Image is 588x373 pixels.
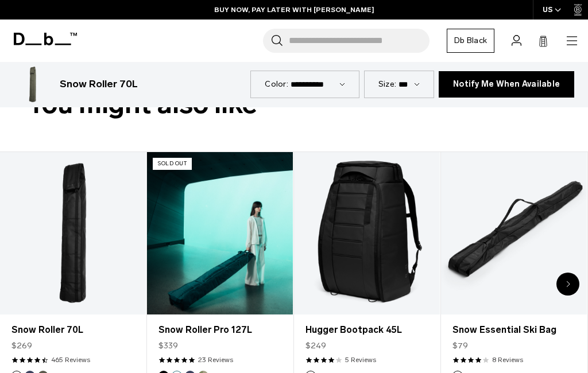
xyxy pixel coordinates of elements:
a: BUY NOW, PAY LATER WITH [PERSON_NAME] [214,5,374,15]
a: 8 reviews [492,355,523,365]
a: Snow Essential Ski Bag [441,152,587,314]
h3: Snow Roller 70L [60,77,138,92]
label: Color: [265,78,288,90]
a: Snow Roller 70L [11,323,134,337]
span: $269 [11,340,32,352]
a: 23 reviews [198,355,233,365]
a: Db Black [447,29,494,53]
span: $79 [452,340,468,352]
img: Snow Roller 70L Moss Green [14,66,51,103]
a: Hugger Bootpack 45L [305,323,428,337]
a: Snow Roller Pro 127L [158,323,281,337]
span: $339 [158,340,178,352]
a: 5 reviews [345,355,376,365]
label: Size: [378,78,396,90]
span: $249 [305,340,326,352]
a: Hugger Bootpack 45L [294,152,440,314]
span: Notify Me When Available [453,79,560,89]
button: Notify Me When Available [439,71,574,98]
a: Snow Essential Ski Bag [452,323,575,337]
div: Next slide [556,273,579,296]
p: Sold Out [153,158,192,170]
a: Snow Roller Pro 127L Midnight Teal [147,152,293,314]
a: 465 reviews [51,355,90,365]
